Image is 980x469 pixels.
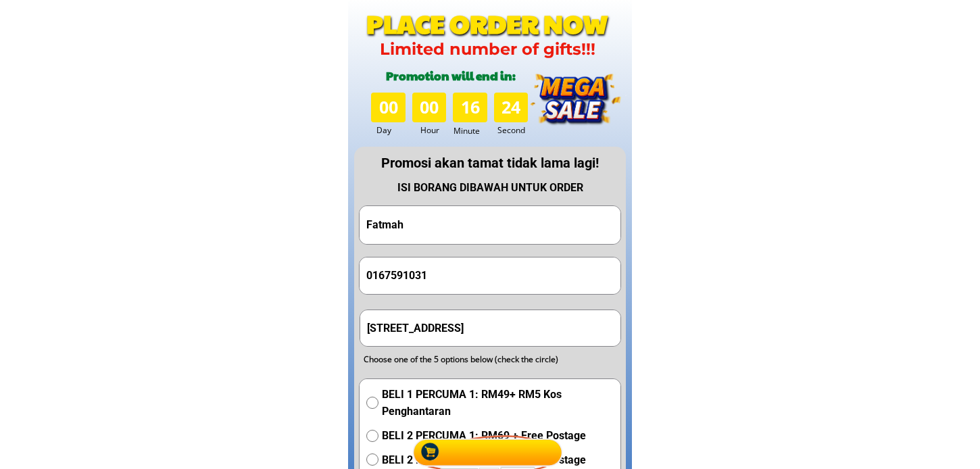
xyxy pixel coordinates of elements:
h3: Day [376,124,411,137]
div: Choose one of the 5 options below (check the circle) [364,353,592,366]
h3: Promotion will end in: [373,67,529,85]
span: BELI 2 PERCUMA 1: RM69 + Free Postage [382,427,614,445]
h3: Hour [420,124,449,137]
input: Address(Ex: 52 Jalan Wirawati 7, Maluri, 55100 Kuala Lumpur) [364,310,618,346]
input: Your Full Name/ Nama Penuh [363,206,617,245]
span: BELI 2 PERCUMA 2: RM89 + Free Postage [382,451,614,469]
h3: Minute [454,124,491,137]
div: ISI BORANG DIBAWAH UNTUK ORDER [355,179,625,197]
input: Phone Number/ Nombor Telefon [363,257,617,293]
div: Promosi akan tamat tidak lama lagi! [355,152,625,174]
h4: Limited number of gifts!!! [368,40,608,59]
h4: PLACE ORDER NOW [360,5,615,41]
span: BELI 1 PERCUMA 1: RM49+ RM5 Kos Penghantaran [382,386,614,420]
h3: Second [497,124,531,137]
